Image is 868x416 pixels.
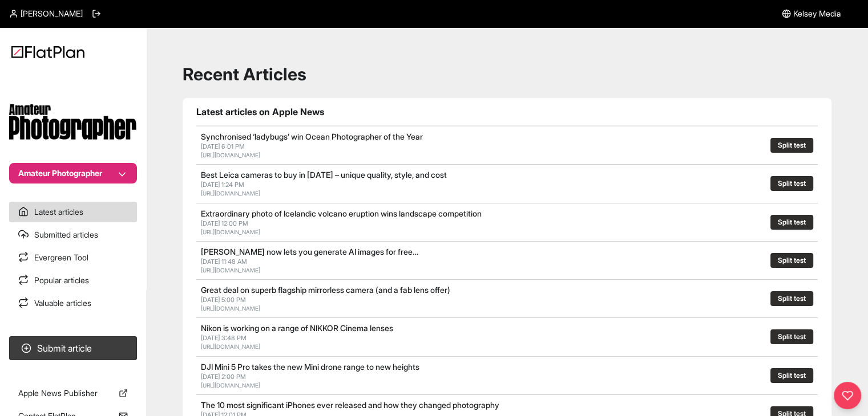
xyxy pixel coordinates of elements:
[201,219,248,227] span: [DATE] 12:00 PM
[183,64,831,84] h1: Recent Articles
[770,368,813,383] button: Split test
[9,247,137,268] a: Evergreen Tool
[9,163,137,183] button: Amateur Photographer
[770,253,813,268] button: Split test
[196,105,818,119] h1: Latest articles on Apple News
[201,334,247,342] span: [DATE] 3:48 PM
[201,247,418,256] a: [PERSON_NAME] now lets you generate AI images for free…
[201,181,244,189] span: [DATE] 1:24 PM
[201,343,260,350] a: [URL][DOMAIN_NAME]
[201,400,499,410] a: The 10 most significant iPhones ever released and how they changed photography
[201,132,423,141] a: Synchronised ‘ladybugs’ win Ocean Photographer of the Year
[770,291,813,306] button: Split test
[9,202,137,222] a: Latest articles
[201,258,247,266] span: [DATE] 11:48 AM
[201,229,260,235] a: [URL][DOMAIN_NAME]
[201,190,260,197] a: [URL][DOMAIN_NAME]
[201,209,482,218] a: Extraordinary photo of Icelandic volcano eruption wins landscape competition
[201,382,260,389] a: [URL][DOMAIN_NAME]
[201,305,260,312] a: [URL][DOMAIN_NAME]
[9,336,137,360] button: Submit article
[201,170,447,180] a: Best Leica cameras to buy in [DATE] – unique quality, style, and cost
[201,373,246,381] span: [DATE] 2:00 PM
[9,383,137,403] a: Apple News Publisher
[201,323,393,333] a: Nikon is working on a range of NIKKOR Cinema lenses
[21,8,83,19] span: [PERSON_NAME]
[201,296,246,304] span: [DATE] 5:00 PM
[793,8,841,19] span: Kelsey Media
[770,329,813,344] button: Split test
[9,104,137,140] img: Publication Logo
[201,142,245,150] span: [DATE] 6:01 PM
[201,152,260,158] a: [URL][DOMAIN_NAME]
[770,215,813,230] button: Split test
[770,138,813,153] button: Split test
[9,270,137,291] a: Popular articles
[201,267,260,274] a: [URL][DOMAIN_NAME]
[9,225,137,245] a: Submitted articles
[201,285,450,295] a: Great deal on superb flagship mirrorless camera (and a fab lens offer)
[770,176,813,191] button: Split test
[201,362,419,372] a: DJI Mini 5 Pro takes the new Mini drone range to new heights
[11,46,84,58] img: Logo
[9,293,137,313] a: Valuable articles
[9,8,83,19] a: [PERSON_NAME]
